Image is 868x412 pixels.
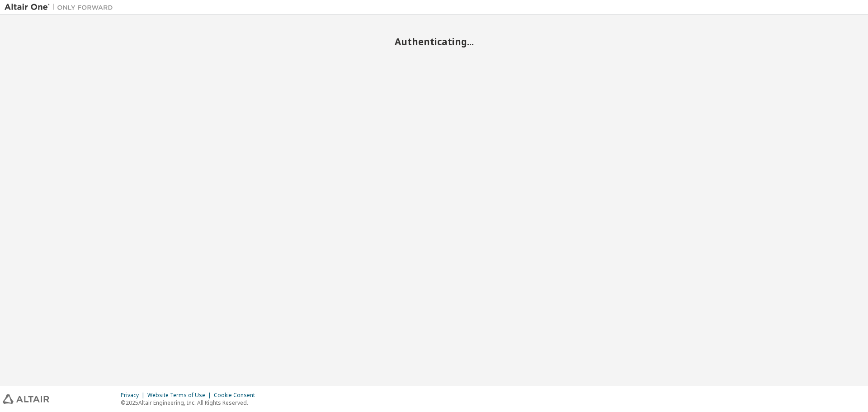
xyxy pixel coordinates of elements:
div: Cookie Consent [214,392,260,399]
div: Website Terms of Use [147,392,214,399]
h2: Authenticating... [5,36,863,47]
img: altair_logo.svg [3,394,49,404]
p: © 2025 Altair Engineering, Inc. All Rights Reserved. [121,399,260,407]
img: Altair One [5,3,118,12]
div: Privacy [121,392,147,399]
